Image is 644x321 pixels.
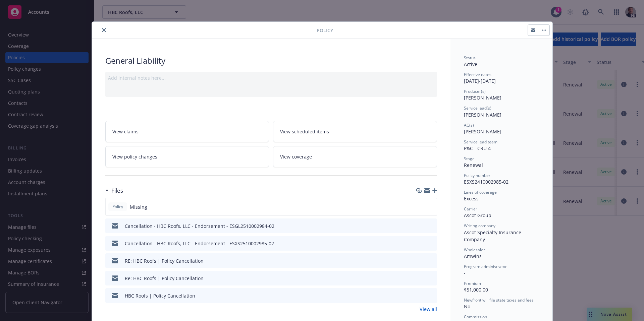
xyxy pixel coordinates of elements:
[280,153,312,160] span: View coverage
[464,162,483,168] span: Renewal
[464,280,481,286] span: Premium
[273,146,437,167] a: View coverage
[464,223,495,229] span: Writing company
[464,247,485,253] span: Wholesaler
[464,156,475,162] span: Stage
[464,179,508,185] span: ESXS2410002985-02
[105,55,437,66] div: General Liability
[464,286,488,293] span: $51,000.00
[428,257,434,264] button: preview file
[464,195,539,202] div: Excess
[418,275,423,282] button: download file
[464,72,539,84] div: [DATE] - [DATE]
[428,240,434,247] button: preview file
[273,121,437,142] a: View scheduled items
[125,275,204,282] div: Re: HBC Roofs | Policy Cancellation
[125,257,204,264] div: RE: HBC Roofs | Policy Cancellation
[464,303,470,310] span: No
[428,292,434,299] button: preview file
[464,94,501,101] span: [PERSON_NAME]
[112,128,139,135] span: View claims
[464,122,474,128] span: AC(s)
[464,139,497,145] span: Service lead team
[464,112,501,118] span: [PERSON_NAME]
[105,121,269,142] a: View claims
[428,275,434,282] button: preview file
[464,314,487,320] span: Commission
[105,186,123,195] div: Files
[280,128,329,135] span: View scheduled items
[418,292,423,299] button: download file
[464,206,477,212] span: Carrier
[108,74,434,81] div: Add internal notes here...
[464,128,501,135] span: [PERSON_NAME]
[125,222,274,230] div: Cancellation - HBC Roofs, LLC - Endorsement - ESGL2510002984-02
[464,173,490,178] span: Policy number
[464,189,497,195] span: Lines of coverage
[464,145,491,151] span: P&C - CRU 4
[428,222,434,230] button: preview file
[464,72,491,77] span: Effective dates
[464,88,486,94] span: Producer(s)
[112,153,157,160] span: View policy changes
[464,270,466,276] span: -
[464,61,477,67] span: Active
[105,146,269,167] a: View policy changes
[464,105,491,111] span: Service lead(s)
[317,27,333,34] span: Policy
[125,240,274,247] div: Cancellation - HBC Roofs, LLC - Endorsement - ESXS2510002985-02
[125,292,195,299] div: HBC Roofs | Policy Cancellation
[464,229,523,243] span: Ascot Specialty Insurance Company
[420,306,437,313] a: View all
[464,212,491,218] span: Ascot Group
[464,297,534,303] span: Newfront will file state taxes and fees
[111,186,123,195] h3: Files
[100,26,108,34] button: close
[111,204,124,210] span: Policy
[418,257,423,264] button: download file
[464,264,507,269] span: Program administrator
[418,240,423,247] button: download file
[130,203,147,210] span: Missing
[464,55,476,61] span: Status
[464,253,482,259] span: Amwins
[418,222,423,230] button: download file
